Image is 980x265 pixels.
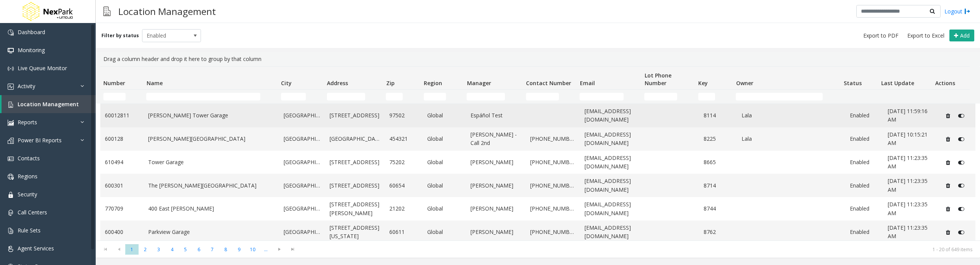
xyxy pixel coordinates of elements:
[165,244,179,255] span: Page 4
[585,177,640,194] a: [EMAIL_ADDRESS][DOMAIN_NAME]
[192,244,206,255] span: Page 6
[259,244,273,255] span: Page 11
[105,111,139,120] a: 60012811
[585,224,640,241] a: [EMAIL_ADDRESS][DOMAIN_NAME]
[850,135,879,143] a: Enabled
[18,82,35,90] span: Activity
[330,111,380,120] a: [STREET_ADDRESS]
[888,131,928,146] span: [DATE] 10:15:21 AM
[389,181,418,190] a: 60654
[2,95,96,113] a: Location Management
[330,181,380,190] a: [STREET_ADDRESS]
[8,66,14,72] img: 'icon'
[330,158,380,166] a: [STREET_ADDRESS]
[330,224,380,241] a: [STREET_ADDRESS][US_STATE]
[103,79,125,87] span: Number
[103,2,111,21] img: pageIcon
[18,209,47,216] span: Call Centers
[467,79,491,87] span: Manager
[530,228,575,236] a: [PHONE_NUMBER]
[942,203,954,215] button: Delete
[470,158,521,166] a: [PERSON_NAME]
[284,228,320,236] a: [GEOGRAPHIC_DATA]
[704,204,732,213] a: 8744
[888,107,928,123] span: [DATE] 11:59:16 AM
[942,110,954,122] button: Delete
[386,93,403,100] input: Zip Filter
[704,135,732,143] a: 8225
[327,93,365,100] input: Address Filter
[944,7,970,15] a: Logout
[954,110,969,122] button: Disable
[878,90,932,104] td: Last Update Filter
[96,66,980,240] div: Data table
[284,111,320,120] a: [GEOGRAPHIC_DATA]
[100,52,975,66] div: Drag a column header and drop it here to group by that column
[949,30,974,42] button: Add
[114,2,220,21] h3: Location Management
[860,30,902,41] button: Export to PDF
[8,156,14,162] img: 'icon'
[580,93,623,100] input: Email Filter
[284,158,320,166] a: [GEOGRAPHIC_DATA]
[736,93,823,100] input: Owner Filter
[530,135,575,143] a: [PHONE_NUMBER]
[148,204,274,213] a: 400 East [PERSON_NAME]
[427,135,461,143] a: Global
[389,228,418,236] a: 60611
[103,93,126,100] input: Number Filter
[8,192,14,198] img: 'icon'
[704,181,732,190] a: 8714
[18,64,67,72] span: Live Queue Monitor
[942,226,954,239] button: Delete
[219,244,232,255] span: Page 8
[18,46,45,54] span: Monitoring
[427,204,461,213] a: Global
[8,228,14,234] img: 'icon'
[18,137,62,144] span: Power BI Reports
[18,245,54,252] span: Agent Services
[888,201,928,216] span: [DATE] 11:23:35 AM
[8,48,14,54] img: 'icon'
[840,90,878,104] td: Status Filter
[698,79,708,87] span: Key
[148,111,274,120] a: [PERSON_NAME] Tower Garage
[139,244,152,255] span: Page 2
[427,181,461,190] a: Global
[105,228,139,236] a: 600400
[698,93,715,100] input: Key Filter
[100,90,143,104] td: Number Filter
[389,111,418,120] a: 97502
[386,79,395,87] span: Zip
[942,133,954,145] button: Delete
[704,228,732,236] a: 8762
[424,79,442,87] span: Region
[850,111,879,120] a: Enabled
[863,32,898,40] span: Export to PDF
[881,79,914,87] span: Last Update
[526,93,559,100] input: Contact Number Filter
[850,158,879,166] a: Enabled
[523,90,577,104] td: Contact Number Filter
[888,177,928,193] span: [DATE] 11:23:35 AM
[888,224,928,240] span: [DATE] 11:23:35 AM
[942,179,954,192] button: Delete
[942,156,954,168] button: Delete
[246,244,259,255] span: Page 10
[585,130,640,148] a: [EMAIL_ADDRESS][DOMAIN_NAME]
[470,111,521,120] a: Espáñol Test
[18,191,37,198] span: Security
[8,30,14,36] img: 'icon'
[530,158,575,166] a: [PHONE_NUMBER]
[148,181,274,190] a: The [PERSON_NAME][GEOGRAPHIC_DATA]
[850,181,879,190] a: Enabled
[470,204,521,213] a: [PERSON_NAME]
[232,244,246,255] span: Page 9
[932,67,970,90] th: Actions
[389,158,418,166] a: 75202
[840,67,878,90] th: Status
[105,181,139,190] a: 600301
[179,244,192,255] span: Page 5
[105,158,139,166] a: 610494
[585,200,640,217] a: [EMAIL_ADDRESS][DOMAIN_NAME]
